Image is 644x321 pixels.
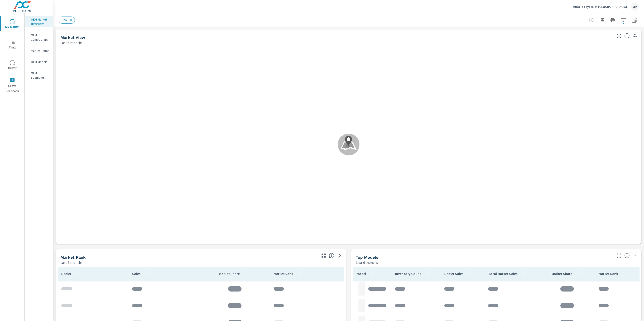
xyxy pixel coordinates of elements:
button: Make Fullscreen [615,252,623,259]
button: Apply Filters [619,16,628,25]
button: Print Report [608,16,617,25]
span: Find the biggest opportunities in your market for your inventory. Understand by postal code where... [624,33,630,38]
p: Market Rank [599,271,618,276]
div: Market Editor [25,47,53,54]
span: New [59,18,70,22]
p: Market Rank [274,271,293,276]
button: Select Date Range [630,16,639,25]
h5: Market View [60,35,85,40]
span: Tier2 [2,39,23,50]
span: Leave Feedback [2,78,23,94]
p: Dealer [61,271,71,276]
div: OEM Models [25,59,53,65]
p: Last 6 months [60,260,83,265]
p: Last 6 months [60,40,83,45]
p: Miracle Toyota of [GEOGRAPHIC_DATA] [573,5,627,9]
div: MR [631,3,639,11]
span: Driver [2,60,23,71]
p: Market Editor [31,48,49,53]
div: OEM Competitors [25,32,53,43]
span: Market Rank shows you how you rank, in terms of sales, to other dealerships in your market. “Mark... [329,253,334,258]
div: OEM Market Overview [25,16,53,27]
button: "Export Report to PDF" [597,16,606,25]
a: See more details in report [336,252,343,259]
span: My Market [2,19,23,30]
p: OEM Segments [31,71,49,80]
p: Dealer Sales [444,271,463,276]
p: OEM Competitors [31,33,49,42]
p: OEM Market Overview [31,17,49,26]
span: Find the biggest opportunities within your model lineup nationwide. [Source: Market registration ... [624,253,630,258]
p: Sales [132,271,140,276]
div: nav menu [0,13,24,96]
p: Market Share [551,271,572,276]
h5: Top Models [356,255,378,260]
p: Last 6 months [356,260,378,265]
p: Model [357,271,366,276]
h5: Market Rank [60,255,86,260]
div: New [59,17,75,24]
a: See more details in report [631,252,639,259]
p: OEM Models [31,60,49,64]
p: Market Share [219,271,240,276]
p: Total Market Sales [488,271,517,276]
button: Make Fullscreen [320,252,327,259]
p: Inventory Count [395,271,421,276]
button: Minimize Widget [631,32,639,39]
button: Make Fullscreen [615,32,623,39]
div: OEM Segments [25,70,53,81]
